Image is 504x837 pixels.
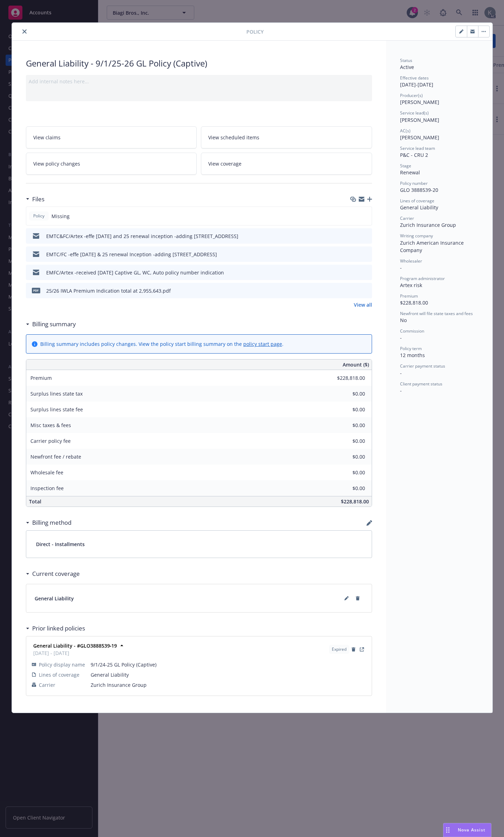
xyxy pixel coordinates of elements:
[32,518,71,527] h3: Billing method
[30,469,63,476] span: Wholesale fee
[400,134,439,141] span: [PERSON_NAME]
[400,64,414,70] span: Active
[26,531,372,558] div: Direct - Installments
[358,645,366,654] span: View Policy
[400,346,422,351] span: Policy term
[400,198,434,204] span: Lines of coverage
[324,373,369,383] input: 0.00
[400,275,445,281] span: Program administrator
[46,251,217,258] div: EMTC/FC -effe [DATE] & 25 renewal Inception -adding [STREET_ADDRESS]
[32,213,46,219] span: Policy
[32,569,80,578] h3: Current coverage
[46,269,224,276] div: EMFC/Artex -received [DATE] Captive GL, WC, Auto policy number indication
[324,404,369,415] input: 0.00
[26,320,76,329] div: Billing summary
[443,823,452,837] div: Drag to move
[400,293,418,299] span: Premium
[26,624,85,633] div: Prior linked policies
[46,287,171,294] div: 25/26 IWLA Premium Indication total at 2,955,643.pdf
[363,232,369,240] button: preview file
[400,239,465,253] span: Zurich American Insurance Company
[443,823,491,837] button: Nova Assist
[243,341,282,347] a: policy start page
[33,134,61,141] span: View claims
[46,232,238,240] div: EMTC&FC/Artex -effe [DATE] and 25 renewal inception -adding [STREET_ADDRESS]
[201,126,372,148] a: View scheduled items
[26,153,197,175] a: View policy changes
[91,661,366,668] span: 9/1/24-25 GL Policy (Captive)
[208,134,259,141] span: View scheduled items
[20,27,29,36] button: close
[400,187,438,193] span: GLO 3888539-20
[324,436,369,446] input: 0.00
[29,78,369,85] div: Add internal notes here...
[26,569,80,578] div: Current coverage
[30,406,83,413] span: Surplus lines state fee
[400,110,429,116] span: Service lead(s)
[400,169,420,176] span: Renewal
[400,75,429,81] span: Effective dates
[400,117,439,123] span: [PERSON_NAME]
[400,128,411,134] span: AC(s)
[33,642,117,649] strong: General Liability - #GLO3888539‐19
[400,317,407,323] span: No
[400,99,439,105] span: [PERSON_NAME]
[29,498,41,505] span: Total
[400,233,433,239] span: Writing company
[324,452,369,462] input: 0.00
[91,681,366,689] span: Zurich Insurance Group
[400,215,414,221] span: Carrier
[26,126,197,148] a: View claims
[33,649,117,657] span: [DATE] - [DATE]
[400,163,411,169] span: Stage
[32,195,44,204] h3: Files
[40,340,283,348] div: Billing summary includes policy changes. View the policy start billing summary on the .
[26,195,44,204] div: Files
[324,483,369,494] input: 0.00
[363,287,369,294] button: preview file
[30,375,52,381] span: Premium
[30,453,81,460] span: Newfront fee / rebate
[400,328,424,334] span: Commission
[324,389,369,399] input: 0.00
[352,251,357,258] button: download file
[400,152,428,158] span: P&C - CRU 2
[343,361,369,368] span: Amount ($)
[400,387,402,394] span: -
[26,518,71,527] div: Billing method
[32,320,76,329] h3: Billing summary
[400,264,402,271] span: -
[400,334,402,341] span: -
[324,467,369,478] input: 0.00
[26,57,372,69] div: General Liability - 9/1/25-26 GL Policy (Captive)
[33,160,80,167] span: View policy changes
[39,671,79,678] span: Lines of coverage
[39,681,55,689] span: Carrier
[341,498,369,505] span: $228,818.00
[354,301,372,308] a: View all
[400,92,423,98] span: Producer(s)
[91,671,366,678] span: General Liability
[400,299,428,306] span: $228,818.00
[363,269,369,276] button: preview file
[51,212,70,220] span: Missing
[400,363,445,369] span: Carrier payment status
[352,232,357,240] button: download file
[400,180,428,186] span: Policy number
[400,370,402,376] span: -
[400,282,422,288] span: Artex risk
[400,258,422,264] span: Wholesaler
[30,485,64,491] span: Inspection fee
[352,269,357,276] button: download file
[32,624,85,633] h3: Prior linked policies
[400,57,412,63] span: Status
[32,288,40,293] span: pdf
[30,438,71,444] span: Carrier policy fee
[363,251,369,258] button: preview file
[30,390,83,397] span: Surplus lines state tax
[400,145,435,151] span: Service lead team
[324,420,369,431] input: 0.00
[400,352,425,358] span: 12 months
[30,422,71,428] span: Misc taxes & fees
[39,661,85,668] span: Policy display name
